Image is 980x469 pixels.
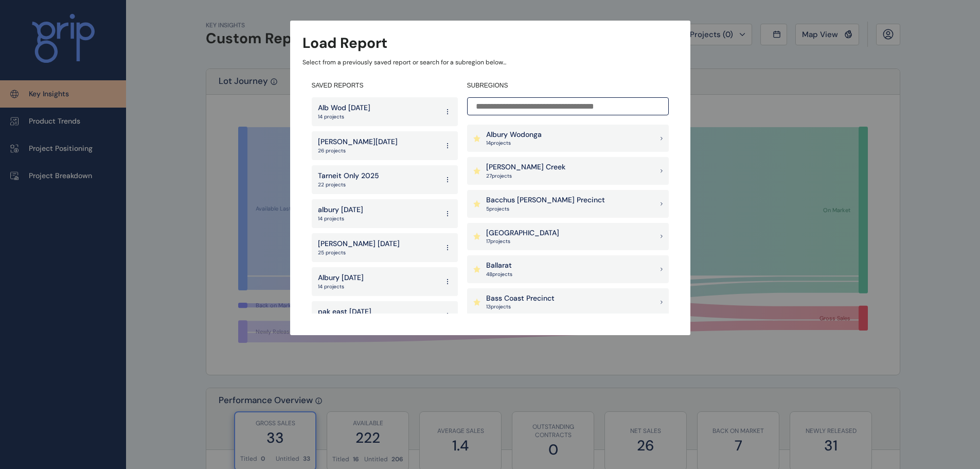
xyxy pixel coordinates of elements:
p: Bacchus [PERSON_NAME] Precinct [486,195,605,205]
h3: Load Report [302,33,387,53]
p: 13 project s [486,303,555,310]
p: Select from a previously saved report or search for a subregion below... [302,58,678,67]
h4: SUBREGIONS [467,81,669,90]
p: pak east [DATE] [318,307,371,317]
p: Tarneit Only 2025 [318,171,379,181]
p: 14 project s [486,140,542,147]
p: Bass Coast Precinct [486,293,555,304]
p: [PERSON_NAME][DATE] [318,137,398,147]
p: Ballarat [486,260,512,271]
p: albury [DATE] [318,205,363,215]
p: 22 projects [318,181,379,188]
p: 14 projects [318,215,363,222]
p: 26 projects [318,147,398,154]
h4: SAVED REPORTS [312,81,458,90]
p: 27 project s [486,172,565,180]
p: 14 projects [318,283,364,290]
p: Albury [DATE] [318,273,364,283]
p: 25 projects [318,249,400,256]
p: 14 projects [318,113,370,120]
p: 48 project s [486,271,512,278]
p: 5 project s [486,205,605,213]
p: [GEOGRAPHIC_DATA] [486,228,559,238]
p: Alb Wod [DATE] [318,103,370,113]
p: 17 project s [486,238,559,245]
p: [PERSON_NAME] Creek [486,162,565,172]
p: Albury Wodonga [486,130,542,140]
p: [PERSON_NAME] [DATE] [318,239,400,249]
